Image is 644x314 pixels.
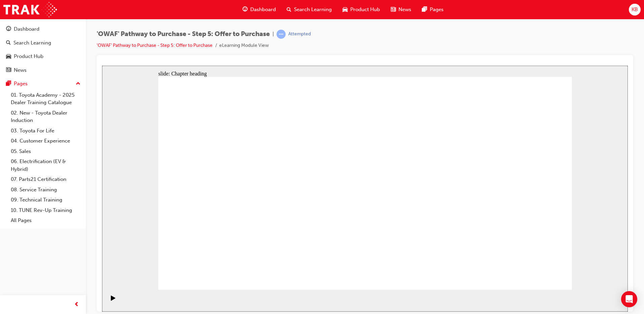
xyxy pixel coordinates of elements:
div: News [14,66,27,74]
div: Search Learning [13,39,51,47]
a: 07. Parts21 Certification [8,174,83,185]
button: DashboardSearch LearningProduct HubNews [3,22,83,77]
span: learningRecordVerb_ATTEMPT-icon [277,30,286,39]
span: Pages [430,6,444,13]
a: Search Learning [3,37,83,49]
a: news-iconNews [385,3,417,17]
button: Play (Ctrl+Alt+P) [3,229,15,241]
button: KB [629,4,641,15]
span: | [272,30,274,38]
img: Trak [3,2,57,17]
div: Pages [14,80,28,88]
a: pages-iconPages [417,3,449,17]
span: pages-icon [6,81,11,87]
li: eLearning Module View [219,42,269,50]
span: 'OWAF' Pathway to Purchase - Step 5: Offer to Purchase [97,30,270,38]
span: pages-icon [422,5,427,14]
a: 03. Toyota For Life [8,126,83,136]
span: search-icon [6,40,11,46]
span: car-icon [6,54,11,60]
a: 02. New - Toyota Dealer Induction [8,108,83,126]
span: Product Hub [350,6,380,13]
a: News [3,64,83,76]
div: Product Hub [14,53,43,60]
button: Pages [3,77,83,90]
span: KB [632,6,638,13]
div: playback controls [3,224,15,246]
div: Open Intercom Messenger [621,291,637,307]
a: 10. TUNE Rev-Up Training [8,205,83,216]
div: Attempted [288,31,311,37]
span: News [398,6,411,13]
a: 08. Service Training [8,185,83,195]
span: news-icon [391,5,396,14]
a: 06. Electrification (EV & Hybrid) [8,156,83,174]
span: guage-icon [6,26,11,32]
a: 05. Sales [8,146,83,157]
a: Dashboard [3,23,83,35]
a: Product Hub [3,50,83,63]
span: prev-icon [74,301,79,309]
div: Dashboard [14,25,39,33]
span: up-icon [76,80,80,88]
span: guage-icon [243,5,248,14]
a: guage-iconDashboard [237,3,281,17]
a: 09. Technical Training [8,195,83,205]
span: Search Learning [294,6,332,13]
span: Dashboard [250,6,276,13]
a: 04. Customer Experience [8,136,83,146]
span: car-icon [343,5,348,14]
a: car-iconProduct Hub [337,3,385,17]
span: search-icon [287,5,291,14]
a: 01. Toyota Academy - 2025 Dealer Training Catalogue [8,90,83,108]
a: 'OWAF' Pathway to Purchase - Step 5: Offer to Purchase [97,42,213,48]
span: news-icon [6,67,11,73]
a: search-iconSearch Learning [281,3,337,17]
a: All Pages [8,215,83,226]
